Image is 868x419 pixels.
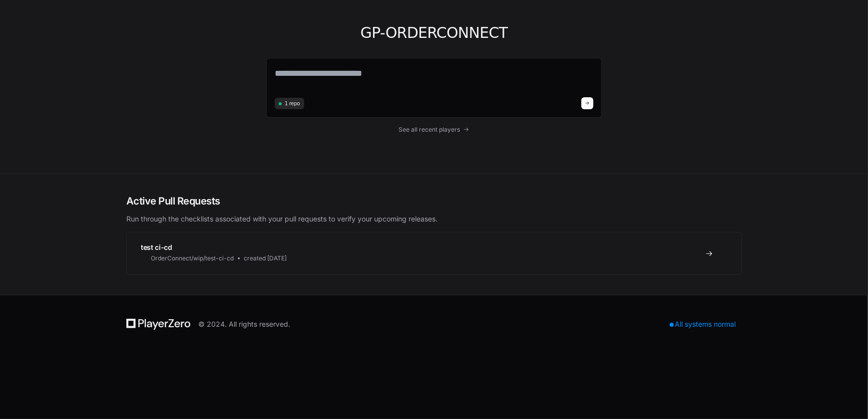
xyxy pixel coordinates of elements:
span: 1 repo [285,100,300,107]
a: test ci-cdOrderConnect/wip/test-ci-cdcreated [DATE] [127,232,741,274]
h1: GP-ORDERCONNECT [266,24,602,42]
div: All systems normal [664,317,742,331]
span: test ci-cd [141,243,172,251]
span: See all recent players [399,126,460,134]
span: OrderConnect/wip/test-ci-cd [151,254,234,262]
p: Run through the checklists associated with your pull requests to verify your upcoming releases. [126,214,742,224]
span: created [DATE] [244,254,287,262]
a: See all recent players [266,126,602,134]
h2: Active Pull Requests [126,194,742,208]
div: © 2024. All rights reserved. [198,319,290,329]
